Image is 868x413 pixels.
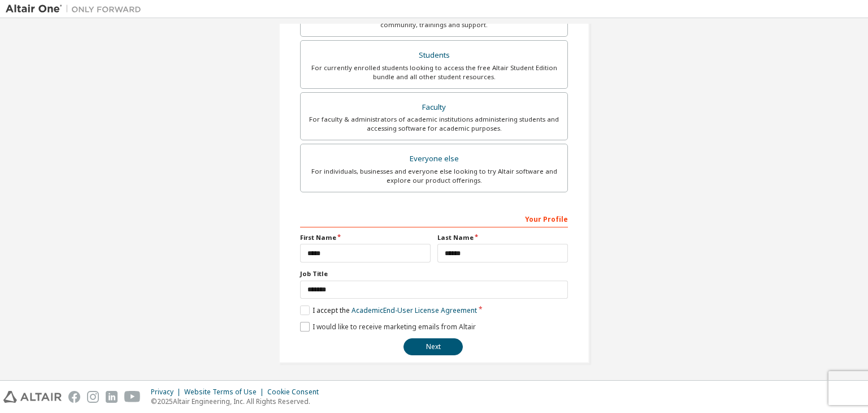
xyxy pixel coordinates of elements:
[124,391,141,403] img: youtube.svg
[437,233,568,242] label: Last Name
[307,100,561,115] div: Faculty
[300,209,568,227] div: Your Profile
[300,322,476,332] label: I would like to receive marketing emails from Altair
[300,233,431,242] label: First Name
[267,388,325,397] div: Cookie Consent
[403,338,463,355] button: Next
[300,306,477,315] label: I accept the
[300,269,568,278] label: Job Title
[106,391,118,403] img: linkedin.svg
[351,306,477,315] a: Academic End-User License Agreement
[307,167,561,185] div: For individuals, businesses and everyone else looking to try Altair software and explore our prod...
[68,391,80,403] img: facebook.svg
[87,391,99,403] img: instagram.svg
[6,3,147,15] img: Altair One
[184,388,267,397] div: Website Terms of Use
[3,391,62,403] img: altair_logo.svg
[307,151,561,167] div: Everyone else
[151,397,325,406] p: © 2025 Altair Engineering, Inc. All Rights Reserved.
[307,48,561,63] div: Students
[307,63,561,81] div: For currently enrolled students looking to access the free Altair Student Edition bundle and all ...
[307,115,561,133] div: For faculty & administrators of academic institutions administering students and accessing softwa...
[151,388,184,397] div: Privacy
